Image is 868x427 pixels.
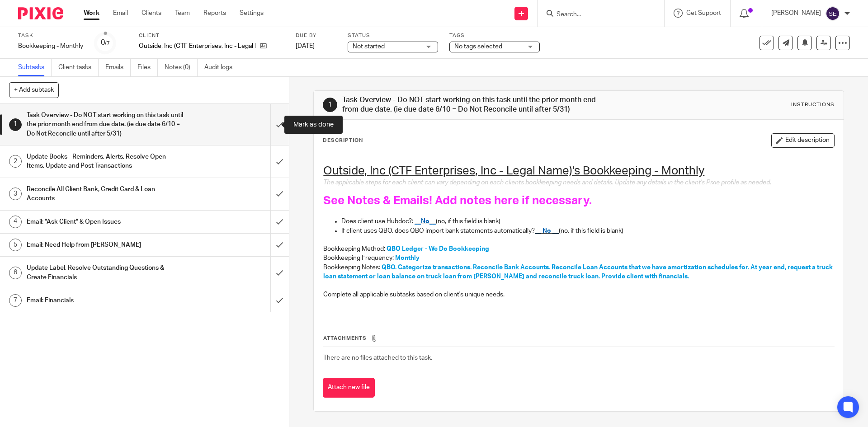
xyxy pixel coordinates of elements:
[556,11,637,19] input: Search
[84,9,99,18] a: Work
[27,183,183,206] h1: Reconcile All Client Bank, Credit Card & Loan Accounts
[105,59,131,76] a: Emails
[323,290,834,299] p: Complete all applicable subtasks based on client's unique needs.
[323,355,432,361] span: There are no files attached to this task.
[323,165,704,177] u: Outside, Inc (CTF Enterprises, Inc - Legal Name)'s Bookkeeping - Monthly
[27,238,183,252] h1: Email: Need Help from [PERSON_NAME]
[348,32,438,39] label: Status
[204,59,239,76] a: Audit logs
[27,108,183,141] h1: Task Overview - Do NOT start working on this task until the prior month end from due date. (ie du...
[323,137,363,144] p: Description
[9,82,59,98] button: + Add subtask
[137,59,158,76] a: Files
[341,226,834,235] p: If client uses QBO, does QBO import bank statements automatically? (no, if this field is blank)
[415,218,436,225] span: __No__
[58,59,99,76] a: Client tasks
[323,253,834,263] p: Bookkeeping Frequency:
[240,9,264,18] a: Settings
[27,215,183,229] h1: Email: "Ask Client" & Open Issues
[342,95,598,115] h1: Task Overview - Do NOT start working on this task until the prior month end from due date. (ie du...
[296,43,315,49] span: [DATE]
[323,98,337,112] div: 1
[395,255,420,261] span: Monthly
[323,179,771,186] span: The applicable steps for each client can vary depending on each clients bookkeeping needs and det...
[771,133,835,148] button: Edit description
[18,59,52,76] a: Subtasks
[18,7,63,19] img: Pixie
[323,264,834,280] span: QBO. Categorize transactions. Reconcile Bank Accounts. Reconcile Loan Accounts that we have amort...
[686,10,721,16] span: Get Support
[353,43,385,50] span: Not started
[9,155,22,168] div: 2
[791,101,835,108] div: Instructions
[139,32,284,39] label: Client
[142,9,161,18] a: Clients
[341,217,834,226] p: Does client use Hubdoc?: (no, if this field is blank)
[9,267,22,279] div: 6
[9,294,22,307] div: 7
[323,378,375,398] button: Attach new file
[175,9,190,18] a: Team
[113,9,128,18] a: Email
[387,246,489,252] span: QBO Ledger - We Do Bookkeeping
[18,42,83,51] div: Bookkeeping - Monthly
[9,239,22,251] div: 5
[101,38,110,48] div: 0
[203,9,226,18] a: Reports
[296,32,336,39] label: Due by
[139,42,255,51] p: Outside, Inc (CTF Enterprises, Inc - Legal Name)
[323,336,367,341] span: Attachments
[449,32,540,39] label: Tags
[323,263,834,282] p: Bookkeeping Notes:
[535,228,559,234] span: __ No __
[18,32,83,39] label: Task
[27,294,183,307] h1: Email: Financials
[9,118,22,131] div: 1
[9,188,22,200] div: 3
[105,41,110,46] small: /7
[454,43,502,50] span: No tags selected
[771,9,821,18] p: [PERSON_NAME]
[323,244,834,253] p: Bookkeeping Method:
[9,216,22,228] div: 4
[826,6,840,21] img: svg%3E
[27,261,183,284] h1: Update Label, Resolve Outstanding Questions & Create Financials
[165,59,198,76] a: Notes (0)
[323,195,592,206] span: See Notes & Emails! Add notes here if necessary.
[27,150,183,173] h1: Update Books - Reminders, Alerts, Resolve Open Items, Update and Post Transactions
